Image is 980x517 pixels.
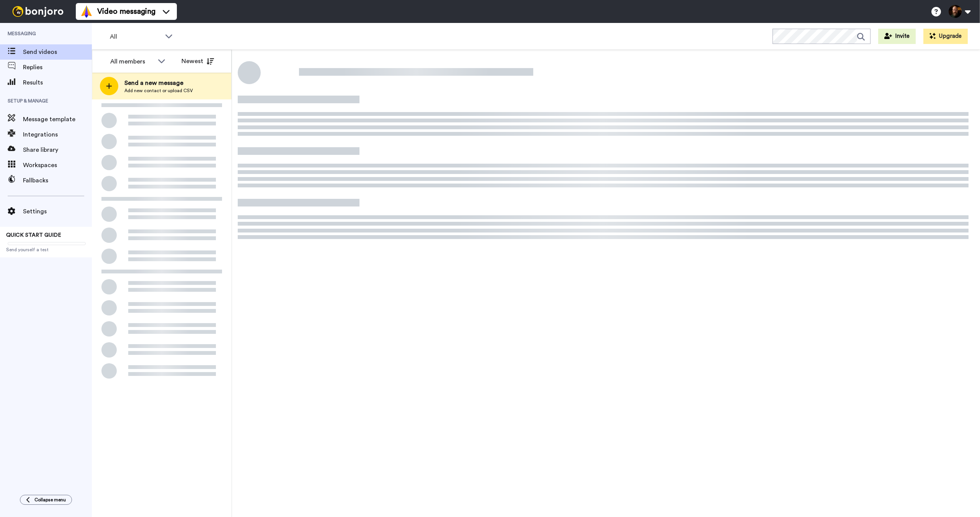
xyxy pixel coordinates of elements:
span: Send videos [23,47,92,57]
span: Replies [23,63,92,72]
button: Invite [878,29,916,44]
img: bj-logo-header-white.svg [9,6,67,17]
span: Share library [23,145,92,154]
div: All members [110,57,154,66]
img: vm-color.svg [80,5,93,18]
span: QUICK START GUIDE [6,232,61,238]
span: Results [23,78,92,87]
span: Send a new message [124,78,193,88]
span: Send yourself a test [6,247,86,253]
span: Message template [23,115,92,124]
span: All [110,32,161,41]
span: Workspaces [23,161,92,170]
button: Newest [176,54,220,69]
span: Settings [23,207,92,216]
span: Collapse menu [34,497,66,503]
span: Integrations [23,130,92,139]
button: Upgrade [923,29,968,44]
span: Video messaging [97,6,155,17]
span: Fallbacks [23,176,92,185]
span: Add new contact or upload CSV [124,88,193,94]
button: Collapse menu [20,495,72,505]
